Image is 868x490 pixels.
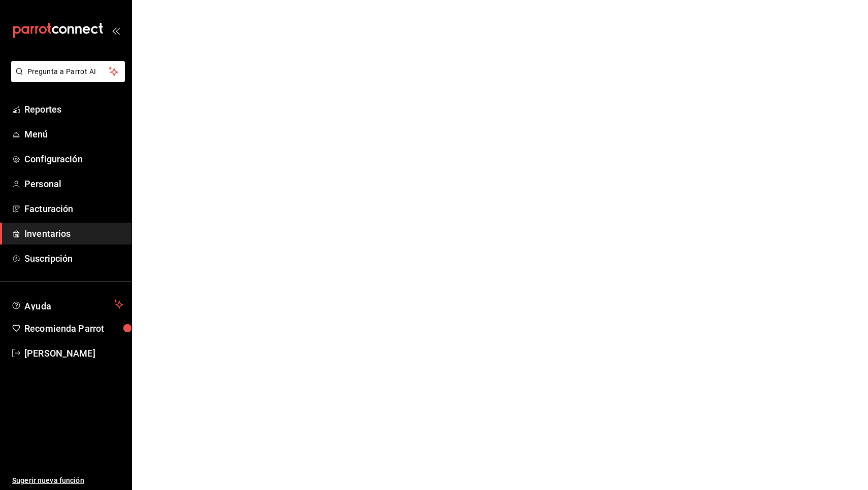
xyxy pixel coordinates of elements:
[24,252,123,265] span: Suscripción
[24,102,123,116] span: Reportes
[7,74,125,84] a: Pregunta a Parrot AI
[24,322,123,335] span: Recomienda Parrot
[27,66,109,77] span: Pregunta a Parrot AI
[24,127,123,141] span: Menú
[24,177,123,191] span: Personal
[11,61,125,82] button: Pregunta a Parrot AI
[24,152,123,166] span: Configuración
[12,475,123,486] span: Sugerir nueva función
[112,26,120,34] button: open_drawer_menu
[24,227,123,240] span: Inventarios
[24,298,110,310] span: Ayuda
[24,346,123,360] span: [PERSON_NAME]
[24,202,123,216] span: Facturación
